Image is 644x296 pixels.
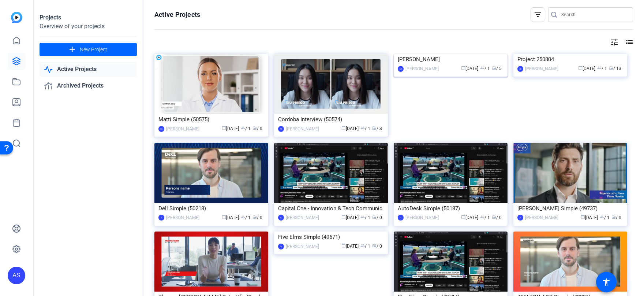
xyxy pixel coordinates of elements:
[372,126,377,130] span: radio
[241,126,245,130] span: group
[360,126,365,130] span: group
[278,232,384,243] div: Five Elms Simple (49671)
[597,66,602,70] span: group
[461,66,478,71] span: [DATE]
[609,66,621,71] span: / 13
[492,215,496,219] span: radio
[154,10,200,19] h1: Active Projects
[241,126,251,131] span: / 1
[158,126,164,132] div: AS
[398,203,503,214] div: AutoDesk Simple (50187)
[40,22,137,31] div: Overview of your projects
[600,215,604,219] span: group
[40,62,137,77] a: Active Projects
[222,126,239,131] span: [DATE]
[372,243,377,248] span: radio
[600,215,610,220] span: / 1
[166,214,199,221] div: [PERSON_NAME]
[525,65,558,73] div: [PERSON_NAME]
[372,215,382,220] span: / 0
[252,215,262,220] span: / 0
[492,215,502,220] span: / 0
[360,243,365,248] span: group
[341,243,346,248] span: calendar_today
[8,267,25,284] div: AS
[578,66,583,70] span: calendar_today
[517,66,523,72] div: JC
[68,45,77,54] mat-icon: add
[461,66,465,70] span: calendar_today
[398,66,404,72] div: AS
[609,66,613,70] span: radio
[252,215,257,219] span: radio
[40,13,137,22] div: Projects
[405,65,439,73] div: [PERSON_NAME]
[492,66,502,71] span: / 5
[341,215,359,220] span: [DATE]
[166,125,199,133] div: [PERSON_NAME]
[398,54,503,65] div: [PERSON_NAME]
[624,38,633,47] mat-icon: list
[40,43,137,56] button: New Project
[602,278,611,286] mat-icon: accessibility
[158,203,264,214] div: Dell Simple (50218)
[372,126,382,131] span: / 3
[517,215,523,221] div: JC
[525,214,558,221] div: [PERSON_NAME]
[517,203,623,214] div: [PERSON_NAME] Simple (49737)
[360,126,370,131] span: / 1
[492,66,496,70] span: radio
[341,126,346,130] span: calendar_today
[80,46,107,53] span: New Project
[241,215,245,219] span: group
[611,215,621,220] span: / 0
[222,126,226,130] span: calendar_today
[11,12,22,23] img: blue-gradient.svg
[278,203,384,214] div: Capital One - Innovation & Tech Communic
[480,66,490,71] span: / 1
[372,244,382,249] span: / 0
[360,244,370,249] span: / 1
[372,215,377,219] span: radio
[480,215,490,220] span: / 1
[278,215,284,221] div: JC
[480,215,484,219] span: group
[286,214,319,221] div: [PERSON_NAME]
[252,126,262,131] span: / 0
[597,66,607,71] span: / 1
[461,215,478,220] span: [DATE]
[341,244,359,249] span: [DATE]
[40,78,137,93] a: Archived Projects
[252,126,257,130] span: radio
[286,243,319,250] div: [PERSON_NAME]
[360,215,370,220] span: / 1
[278,244,284,249] div: AS
[398,215,404,221] div: JC
[158,215,164,221] div: JC
[222,215,239,220] span: [DATE]
[533,10,542,19] mat-icon: filter_list
[611,215,616,219] span: radio
[158,114,264,125] div: Matti Simple (50575)
[610,38,619,47] mat-icon: tune
[360,215,365,219] span: group
[405,214,439,221] div: [PERSON_NAME]
[278,114,384,125] div: Cordoba Interview (50574)
[341,126,359,131] span: [DATE]
[341,215,346,219] span: calendar_today
[561,10,627,19] input: Search
[480,66,484,70] span: group
[222,215,226,219] span: calendar_today
[278,126,284,132] div: AS
[241,215,251,220] span: / 1
[581,215,598,220] span: [DATE]
[461,215,465,219] span: calendar_today
[578,66,595,71] span: [DATE]
[286,125,319,133] div: [PERSON_NAME]
[581,215,585,219] span: calendar_today
[517,54,623,65] div: Project 250804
